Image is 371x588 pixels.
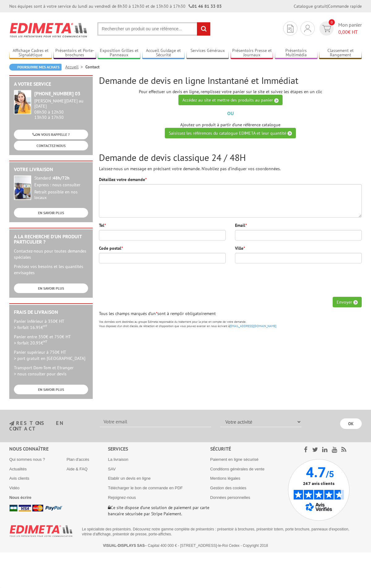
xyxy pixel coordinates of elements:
img: Avis Vérifiés - 4.7 sur 5 - 247 avis clients [288,459,350,521]
a: Accueil [65,64,85,70]
span: Mon panier [338,21,362,36]
img: devis rapide [304,25,311,32]
input: Votre email [100,417,211,427]
a: La livraison [108,457,128,462]
a: devis rapide 0 Mon panier 0,00€ HT [318,21,362,36]
p: Pour effectuer un devis en ligne, remplissez votre panier sur le site et suivez les étapes en un ... [99,89,362,105]
a: Catalogue gratuit [294,3,327,9]
img: angle-right.png [274,98,279,103]
div: | [294,3,362,9]
a: Etablir un devis en ligne [108,476,151,481]
span: > port gratuit en [GEOGRAPHIC_DATA] [14,356,85,361]
a: Accédez au site et mettre des produits au panier [178,95,283,105]
h2: A votre service [14,81,88,87]
p: Tous les champs marqués d'un sont à remplir obligatoirement [99,310,362,317]
div: Sécurité [210,445,288,452]
a: Affichage Cadres et Signalétique [9,48,52,58]
span: € HT [338,28,362,36]
div: Retrait possible en nos locaux [34,189,88,201]
p: Panier inférieur à 350€ HT [14,318,88,331]
h2: Demande de devis en ligne Instantané et Immédiat [99,75,362,85]
img: widget-service.jpg [14,90,31,114]
div: Services [108,445,210,452]
div: Standard : [34,175,88,181]
span: > forfait 20.95€ [14,340,47,346]
img: angle-right.png [353,300,358,305]
p: Ce site dispose d’une solution de paiement par carte bancaire sécurisée par Stripe Paiement. [108,504,210,517]
div: Nous connaître [9,445,108,452]
img: angle-right.png [288,131,292,136]
p: Transport Dom-Tom et Etranger [14,365,88,377]
sup: HT [43,324,47,328]
img: newsletter.jpg [9,421,14,426]
a: Vidéo [9,486,19,490]
input: Rechercher un produit ou une référence... [97,22,211,36]
label: Tel [99,222,106,228]
p: Panier supérieur à 750€ HT [14,349,88,361]
a: Présentoirs et Porte-brochures [53,48,96,58]
a: Rejoignez-nous [108,495,136,500]
h2: Votre livraison [14,167,88,172]
label: Email [235,222,247,228]
p: – Capital 400 000 € - [STREET_ADDRESS]-le-Roi Cedex - Copyright 2018 [15,543,356,548]
label: Détaillez votre demande [99,176,147,183]
a: CONTACTEZ-NOUS [14,141,88,150]
div: Laissez-nous un message en précisant votre demande. N'oubliez pas d'indiquer vos coordonnées. [99,152,362,172]
a: Commande rapide [328,3,362,9]
span: > forfait 16.95€ [14,325,47,330]
img: devis rapide [322,25,331,32]
p: Ajoutez un produit à partir d'une référence catalogue [99,122,362,138]
a: Nous écrire [9,495,32,500]
a: Exposition Grilles et Panneaux [98,48,140,58]
p: Le spécialiste des présentoirs. Découvrez notre gamme complète de présentoirs : présentoir à broc... [82,527,357,537]
img: Edimeta [9,19,88,41]
a: Gestion des cookies [210,486,246,490]
a: Services Généraux [186,48,229,58]
input: OK [340,418,362,429]
a: EN SAVOIR PLUS [14,208,88,218]
div: 08h30 à 12h30 13h30 à 17h30 [34,98,88,120]
p: Panier entre 350€ et 750€ HT [14,334,88,346]
a: Télécharger le bon de commande en PDF [108,486,183,490]
a: Paiement en ligne sécurisé [210,457,258,462]
a: Actualités [9,467,27,471]
div: Nos équipes sont à votre service du lundi au vendredi de 8h30 à 12h30 et de 13h30 à 17h30 [9,3,222,9]
img: widget-livraison.jpg [14,175,31,200]
strong: 48h/72h [53,175,70,181]
a: SAV [108,467,116,471]
label: Code postal [99,245,123,251]
p: OU [99,110,362,117]
a: Données personnelles [210,495,250,500]
span: 0 [329,19,335,25]
a: Accueil Guidage et Sécurité [142,48,185,58]
a: Présentoirs Multimédia [275,48,318,58]
strong: [PHONE_NUMBER] 03 [34,90,80,97]
strong: VISUAL-DISPLAYS SAS [103,543,145,548]
a: [EMAIL_ADDRESS][DOMAIN_NAME] [229,324,276,328]
a: Avis clients [9,476,29,481]
span: 0,00 [338,29,348,35]
h3: restons en contact [9,421,91,431]
h2: Frais de Livraison [14,309,88,315]
span: > nous consulter pour devis [14,371,66,377]
div: [PERSON_NAME][DATE] au [DATE] [34,98,88,109]
p: Précisez vos besoins et les quantités envisagées [14,263,88,276]
a: Aide & FAQ [66,467,87,471]
a: ON VOUS RAPPELLE ? [14,130,88,139]
a: Saisissez les références du catalogue EDIMETA et leur quantité [165,128,296,138]
a: EN SAVOIR PLUS [14,283,88,293]
iframe: reCAPTCHA [268,268,362,292]
a: Mentions légales [210,476,241,481]
a: Plan d'accès [66,457,89,462]
label: Ville [235,245,245,251]
li: Contact [85,64,100,70]
h2: A la recherche d'un produit particulier ? [14,234,88,245]
p: Contactez-nous pour toutes demandes spéciales [14,248,88,260]
h2: Demande de devis classique 24 / 48H [99,152,362,162]
a: EN SAVOIR PLUS [14,385,88,394]
p: Vos données sont destinées au groupe Edimeta responsable du traitement pour la prise en compte de... [99,320,362,329]
button: Envoyer [333,297,362,307]
sup: HT [43,339,47,344]
a: Qui sommes nous ? [9,457,45,462]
